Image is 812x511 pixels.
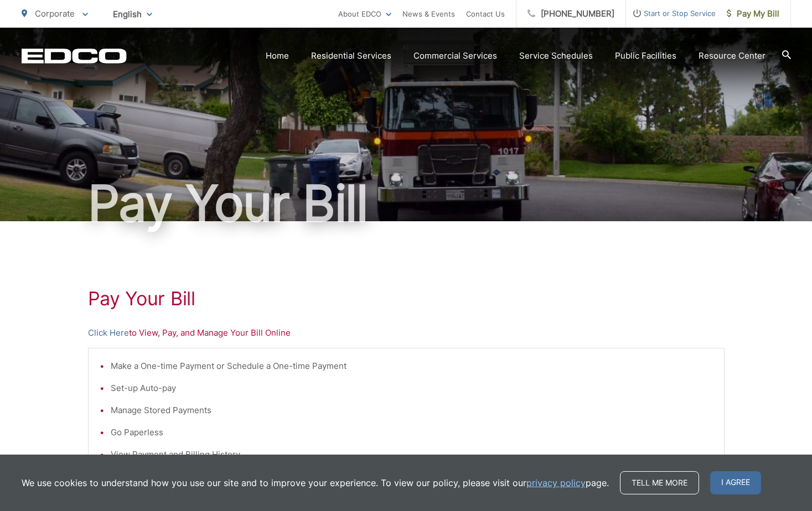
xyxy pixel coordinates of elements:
[699,49,766,62] a: Resource Center
[88,326,129,340] a: Click Here
[615,49,676,62] a: Public Facilities
[111,382,713,395] li: Set-up Auto-pay
[338,7,391,20] a: About EDCO
[526,476,586,489] a: privacy policy
[22,476,609,489] p: We use cookies to understand how you use our site and to improve your experience. To view our pol...
[111,359,713,373] li: Make a One-time Payment or Schedule a One-time Payment
[111,426,713,439] li: Go Paperless
[111,448,713,461] li: View Payment and Billing History
[402,7,455,20] a: News & Events
[88,288,725,310] h1: Pay Your Bill
[22,176,791,231] h1: Pay Your Bill
[111,404,713,417] li: Manage Stored Payments
[35,8,75,19] span: Corporate
[311,49,391,62] a: Residential Services
[105,4,161,24] span: English
[620,471,699,494] a: Tell me more
[413,49,497,62] a: Commercial Services
[727,7,779,20] span: Pay My Bill
[710,471,761,494] span: I agree
[266,49,289,62] a: Home
[22,48,127,64] a: EDCD logo. Return to the homepage.
[466,7,505,20] a: Contact Us
[88,326,725,340] p: to View, Pay, and Manage Your Bill Online
[519,49,593,62] a: Service Schedules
